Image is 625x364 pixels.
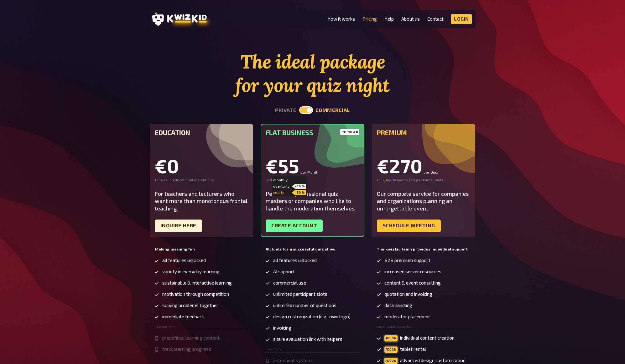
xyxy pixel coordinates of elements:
[384,291,432,297] span: quotation and invoicing
[384,335,455,341] span: individual content creation
[401,16,420,22] a: About us
[266,178,359,183] div: with billing
[162,314,204,319] span: immediate feedback
[451,14,472,24] a: Login
[427,16,444,22] a: Contact
[377,190,471,212] div: Our complete service for companies and organizations planning an unforgettable event.
[155,178,248,183] div: for use in educational institutions
[266,247,359,251] h5: All tools for a successful quiz show
[273,358,312,363] span: anti-cheat system
[377,220,441,232] a: Schedule meeting
[162,269,220,274] span: variety in everyday learning
[384,358,466,364] span: advanced design customization
[315,107,350,113] button: commercial
[384,314,430,319] span: moderator placement
[154,325,174,328] span: In Development
[273,303,336,308] span: unlimited number of questions
[273,184,306,189] div: quarterly
[273,178,306,183] div: monthly
[266,156,359,175] div: €55
[327,16,355,22] a: How it works
[362,16,377,22] a: Pricing
[300,170,318,174] small: per Month
[384,258,430,263] span: B2B premium support
[266,129,359,136] h5: Flat Business
[273,280,306,286] span: commercial use
[384,303,412,308] span: data handling
[377,178,471,183] div: for participants ( €9 per Participant )
[377,129,471,136] h5: Premium
[162,258,206,263] span: all features unlocked
[162,346,211,352] span: track learning progress
[266,220,323,232] a: Create account
[162,303,218,308] span: solving problems together
[273,190,306,195] div: yearly
[162,335,220,341] span: predefined learning content
[295,190,306,195] div: - 30 %
[382,178,387,183] input: 0
[264,348,285,351] span: In Development
[162,291,229,297] span: motivation through competition
[275,107,297,113] button: private
[155,129,248,136] h5: Education
[266,190,359,212] div: Perfect for professional quiz masters or companies who like to handle the moderation themselves.
[155,156,248,175] div: €0
[295,184,306,189] div: - 16 %
[377,156,471,175] div: €270
[155,190,248,212] div: For teachers and lecturers who want more than monotonous frontal teaching.
[424,170,438,174] small: per Quiz
[273,291,327,297] span: unlimited participant slots
[273,314,351,319] span: design customization (e.g., own logo)
[384,280,441,286] span: content & event consulting
[273,325,291,331] span: invoicing
[162,280,232,286] span: sustainable & interactive learning
[377,247,471,251] h5: The kwizkid team provides individual support
[273,269,295,274] span: AI support
[155,220,202,232] a: Inquire here
[273,258,317,263] span: all features unlocked
[376,325,412,328] span: Optional additional services
[384,16,394,22] a: Help
[384,346,426,353] span: tablet rental
[155,247,248,251] h5: Making learning fun
[384,269,441,274] span: increased server resources
[150,50,476,97] h1: The ideal package for your quiz night
[273,336,342,342] span: share evaluation link with helpers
